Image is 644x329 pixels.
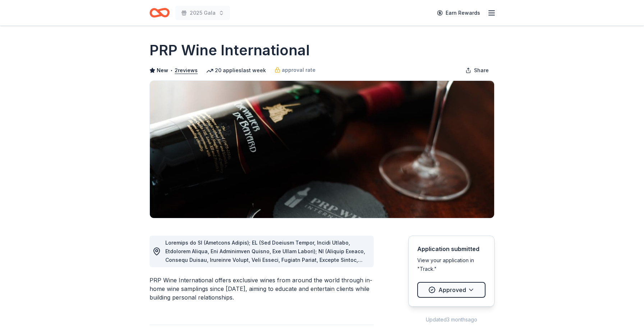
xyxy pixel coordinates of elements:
div: View your application in "Track." [417,256,486,273]
span: approval rate [282,66,316,74]
a: approval rate [275,66,316,74]
div: 20 applies last week [206,66,266,75]
a: Home [149,4,170,21]
button: Share [460,63,494,78]
button: Approved [417,282,486,298]
span: Share [474,66,489,75]
button: 2reviews [175,66,198,75]
div: Application submitted [417,245,486,253]
span: • [170,68,173,73]
span: New [157,66,168,75]
button: 2025 Gala [175,6,230,20]
span: Approved [438,285,466,295]
div: Updated 3 months ago [408,315,494,324]
a: Earn Rewards [433,6,484,19]
h1: PRP Wine International [149,40,310,60]
span: 2025 Gala [190,9,216,17]
img: Image for PRP Wine International [150,81,494,218]
div: PRP Wine International offers exclusive wines from around the world through in-home wine sampling... [149,276,374,302]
